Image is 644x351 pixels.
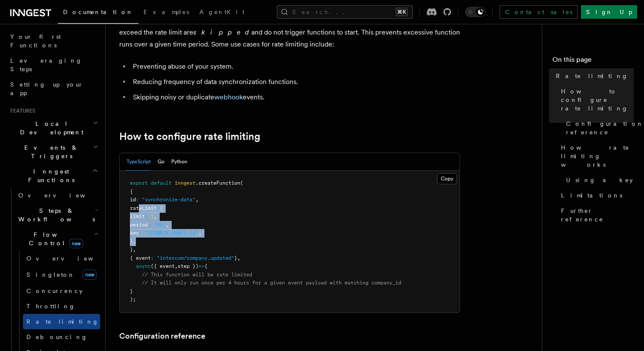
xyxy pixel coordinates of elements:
a: How to configure rate limiting [558,84,634,116]
span: { [160,205,163,211]
span: Events & Triggers [7,143,93,160]
em: skipped [193,28,251,36]
span: // It will only run once per 4 hours for a given event payload with matching company_id [142,280,401,286]
span: Using a key [566,176,633,184]
span: Flow Control [15,230,94,247]
span: Singleton [26,271,75,278]
span: new [83,270,97,280]
span: , [133,247,136,252]
span: How to configure rate limiting [561,87,634,113]
span: Inngest Functions [7,167,92,184]
button: Steps & Workflows [15,203,100,227]
span: , [237,255,240,261]
span: : [136,197,139,203]
button: Python [171,153,187,171]
span: Concurrency [26,287,83,294]
span: Leveraging Steps [10,57,82,73]
span: ({ event [151,263,175,269]
span: ( [240,180,243,186]
li: Skipping noisy or duplicate events. [130,91,460,103]
a: Using a key [563,172,634,188]
span: , [166,222,169,228]
span: Configuration reference [566,119,644,136]
button: Toggle dark mode [465,7,486,17]
span: "4h" [154,222,166,228]
span: "[DOMAIN_NAME]_id" [145,230,198,236]
span: Limitations [561,191,622,200]
span: AgentKit [199,9,244,15]
span: Overview [18,192,106,199]
span: async [136,263,151,269]
button: Search...⌘K [277,5,413,19]
span: } [130,288,133,294]
span: rateLimit [130,205,157,211]
span: Further reference [561,206,634,223]
span: Local Development [7,119,93,136]
a: Singletonnew [23,266,100,283]
span: 1 [151,213,154,219]
span: new [69,239,83,248]
button: Local Development [7,116,100,140]
a: Rate limiting [23,314,100,329]
a: Contact sales [500,5,578,19]
li: Reducing frequency of data synchronization functions. [130,76,460,88]
span: Debouncing [26,334,88,340]
span: Setting up your app [10,81,83,96]
span: } [130,247,133,252]
button: TypeScript [126,153,151,171]
a: Overview [15,188,100,203]
a: webhook [214,93,243,101]
span: { event [130,255,151,261]
button: Copy [437,173,457,184]
a: Concurrency [23,283,100,299]
a: Debouncing [23,329,100,345]
span: Throttling [26,303,75,310]
a: Further reference [558,203,634,227]
kbd: ⌘K [396,8,408,16]
a: Rate limiting [552,68,634,84]
a: Sign Up [581,5,637,19]
p: Rate limiting is a on how many function runs can start within a time period. Events that exceed t... [119,15,460,50]
span: } [130,238,133,244]
button: Go [158,153,164,171]
span: Your first Functions [10,33,61,49]
span: id [130,197,136,203]
span: default [151,180,172,186]
span: Documentation [63,9,133,15]
a: How to configure rate limiting [119,131,260,142]
span: , [198,230,201,236]
span: .createFunction [195,180,240,186]
span: : [148,222,151,228]
span: step }) [178,263,198,269]
span: "intercom/company.updated" [157,255,234,261]
span: => [198,263,204,269]
span: Steps & Workflows [15,206,95,223]
span: } [234,255,237,261]
span: : [139,230,142,236]
a: Your first Functions [7,29,100,53]
a: Overview [23,251,100,266]
span: How rate limiting works [561,143,634,169]
span: : [145,213,148,219]
span: Rate limiting [556,72,628,80]
a: Configuration reference [563,116,634,140]
a: AgentKit [194,3,250,23]
span: Features [7,107,35,114]
span: "synchronize-data" [142,197,195,203]
a: Setting up your app [7,77,100,101]
a: Leveraging Steps [7,53,100,77]
span: { [204,263,207,269]
span: // This function will be rate limited [142,272,252,278]
span: Examples [144,9,189,15]
button: Flow Controlnew [15,227,100,251]
span: : [157,205,160,211]
span: export [130,180,148,186]
button: Inngest Functions [7,164,100,188]
span: period [130,222,148,228]
a: Configuration reference [119,330,205,342]
span: , [175,263,178,269]
a: Throttling [23,299,100,314]
span: Rate limiting [26,318,99,325]
span: , [133,238,136,244]
a: Documentation [58,3,138,24]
